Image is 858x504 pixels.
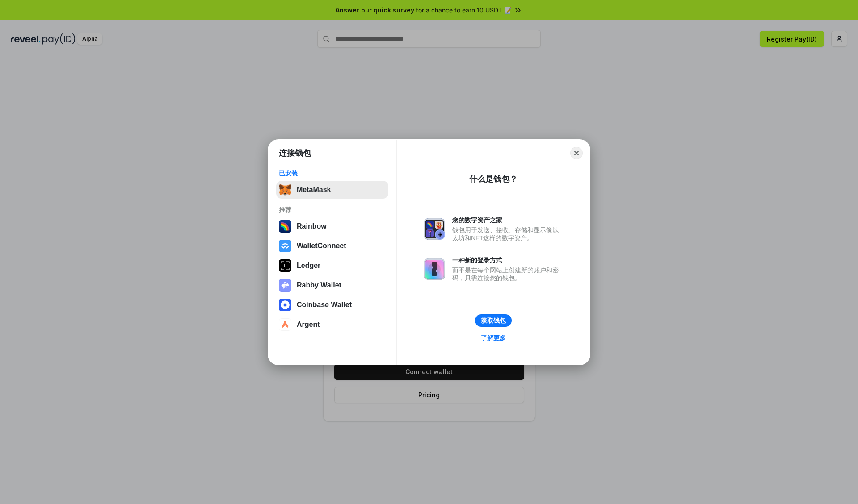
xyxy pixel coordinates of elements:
[452,266,563,282] div: 而不是在每个网站上创建新的账户和密码，只需连接您的钱包。
[279,318,291,331] img: svg+xml,%3Csvg%20width%3D%2228%22%20height%3D%2228%22%20viewBox%3D%220%200%2028%2028%22%20fill%3D...
[452,226,563,242] div: 钱包用于发送、接收、存储和显示像以太坊和NFT这样的数字资产。
[297,262,320,270] div: Ledger
[475,332,511,344] a: 了解更多
[276,217,388,235] button: Rainbow
[279,220,291,233] img: svg+xml,%3Csvg%20width%3D%22120%22%20height%3D%22120%22%20viewBox%3D%220%200%20120%20120%22%20fil...
[276,237,388,255] button: WalletConnect
[276,181,388,199] button: MetaMask
[297,222,327,230] div: Rainbow
[279,169,386,177] div: 已安装
[297,321,320,329] div: Argent
[279,279,291,292] img: svg+xml,%3Csvg%20xmlns%3D%22http%3A%2F%2Fwww.w3.org%2F2000%2Fsvg%22%20fill%3D%22none%22%20viewBox...
[279,206,386,214] div: 推荐
[279,148,311,158] h1: 连接钱包
[297,242,346,250] div: WalletConnect
[297,301,352,309] div: Coinbase Wallet
[452,256,563,264] div: 一种新的登录方式
[276,257,388,275] button: Ledger
[481,334,506,342] div: 了解更多
[276,276,388,294] button: Rabby Wallet
[297,186,331,194] div: MetaMask
[469,174,517,184] div: 什么是钱包？
[481,317,506,325] div: 获取钱包
[475,314,512,327] button: 获取钱包
[297,281,341,289] div: Rabby Wallet
[424,218,445,240] img: svg+xml,%3Csvg%20xmlns%3D%22http%3A%2F%2Fwww.w3.org%2F2000%2Fsvg%22%20fill%3D%22none%22%20viewBox...
[424,258,445,280] img: svg+xml,%3Csvg%20xmlns%3D%22http%3A%2F%2Fwww.w3.org%2F2000%2Fsvg%22%20fill%3D%22none%22%20viewBox...
[279,299,291,311] img: svg+xml,%3Csvg%20width%3D%2228%22%20height%3D%2228%22%20viewBox%3D%220%200%2028%2028%22%20fill%3D...
[279,183,291,196] img: svg+xml,%3Csvg%20fill%3D%22none%22%20height%3D%2233%22%20viewBox%3D%220%200%2035%2033%22%20width%...
[279,240,291,252] img: svg+xml,%3Csvg%20width%3D%2228%22%20height%3D%2228%22%20viewBox%3D%220%200%2028%2028%22%20fill%3D...
[276,296,388,314] button: Coinbase Wallet
[452,216,563,224] div: 您的数字资产之家
[276,316,388,333] button: Argent
[279,259,291,272] img: svg+xml,%3Csvg%20xmlns%3D%22http%3A%2F%2Fwww.w3.org%2F2000%2Fsvg%22%20width%3D%2228%22%20height%3...
[570,147,583,159] button: Close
